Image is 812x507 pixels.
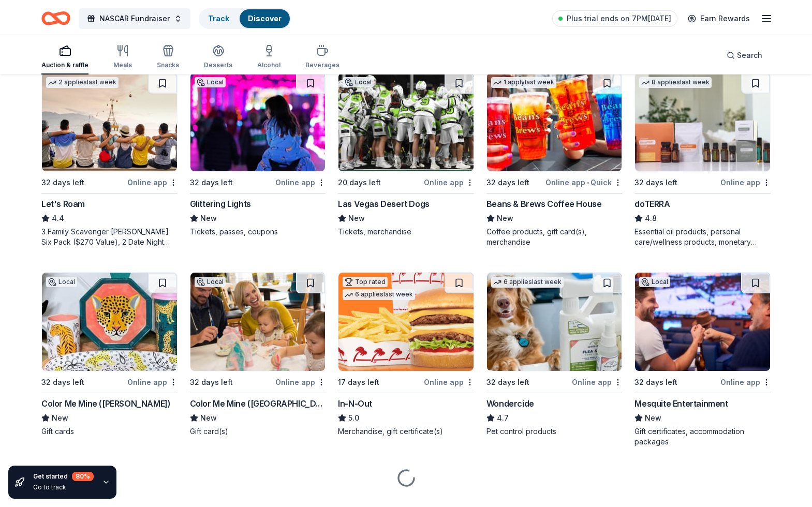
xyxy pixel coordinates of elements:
[190,198,251,210] div: Glittering Lights
[190,272,326,437] a: Image for Color Me Mine (Las Vegas)Local32 days leftOnline appColor Me Mine ([GEOGRAPHIC_DATA])Ne...
[486,397,534,410] div: Wondercide
[497,412,509,424] span: 4.7
[41,397,170,410] div: Color Me Mine ([PERSON_NAME])
[33,472,94,481] div: Get started
[634,272,771,447] a: Image for Mesquite EntertainmentLocal32 days leftOnline appMesquite EntertainmentNewGift certific...
[497,212,513,225] span: New
[338,272,474,437] a: Image for In-N-OutTop rated6 applieslast week17 days leftOnline appIn-N-Out5.0Merchandise, gift c...
[41,61,88,69] div: Auction & raffle
[491,77,556,88] div: 1 apply last week
[157,61,179,69] div: Snacks
[486,272,623,437] a: Image for Wondercide6 applieslast week32 days leftOnline appWondercide4.7Pet control products
[343,289,415,300] div: 6 applies last week
[195,277,226,287] div: Local
[487,73,622,171] img: Image for Beans & Brews Coffee House
[113,61,132,69] div: Meals
[46,77,119,88] div: 2 applies last week
[41,376,84,389] div: 32 days left
[486,426,623,437] div: Pet control products
[486,72,623,247] a: Image for Beans & Brews Coffee House1 applylast week32 days leftOnline app•QuickBeans & Brews Cof...
[208,14,229,23] a: Track
[190,73,326,171] img: Image for Glittering Lights
[190,72,326,237] a: Image for Glittering LightsLocal32 days leftOnline appGlittering LightsNewTickets, passes, coupons
[567,12,671,25] span: Plus trial ends on 7PM[DATE]
[487,273,622,371] img: Image for Wondercide
[79,8,190,29] button: NASCAR Fundraiser
[127,376,178,389] div: Online app
[41,6,70,31] a: Home
[52,412,68,424] span: New
[41,426,178,437] div: Gift cards
[52,212,64,225] span: 4.4
[552,10,677,27] a: Plus trial ends on 7PM[DATE]
[200,212,217,225] span: New
[42,273,177,371] img: Image for Color Me Mine (Henderson)
[42,73,177,171] img: Image for Let's Roam
[348,412,359,424] span: 5.0
[190,376,233,389] div: 32 days left
[190,426,326,437] div: Gift card(s)
[486,227,623,247] div: Coffee products, gift card(s), merchandise
[200,412,217,424] span: New
[248,14,282,23] a: Discover
[204,61,232,69] div: Desserts
[305,61,339,69] div: Beverages
[72,472,94,481] div: 80 %
[634,72,771,247] a: Image for doTERRA8 applieslast week32 days leftOnline appdoTERRA4.8Essential oil products, person...
[486,198,602,210] div: Beans & Brews Coffee House
[343,277,388,287] div: Top rated
[257,40,280,74] button: Alcohol
[338,227,474,237] div: Tickets, merchandise
[634,176,677,189] div: 32 days left
[338,176,381,189] div: 20 days left
[190,397,326,410] div: Color Me Mine ([GEOGRAPHIC_DATA])
[41,198,85,210] div: Let's Roam
[338,73,474,171] img: Image for Las Vegas Desert Dogs
[491,277,564,288] div: 6 applies last week
[720,176,771,189] div: Online app
[634,198,670,210] div: doTERRA
[634,376,677,389] div: 32 days left
[737,49,762,62] span: Search
[338,376,379,389] div: 17 days left
[545,176,622,189] div: Online app Quick
[195,77,226,87] div: Local
[424,376,474,389] div: Online app
[634,397,728,410] div: Mesquite Entertainment
[486,176,529,189] div: 32 days left
[720,376,771,389] div: Online app
[127,176,178,189] div: Online app
[635,73,770,171] img: Image for doTERRA
[41,272,178,437] a: Image for Color Me Mine (Henderson)Local32 days leftOnline appColor Me Mine ([PERSON_NAME])NewGif...
[639,77,712,88] div: 8 applies last week
[41,40,88,74] button: Auction & raffle
[639,277,670,287] div: Local
[46,277,77,287] div: Local
[41,227,178,247] div: 3 Family Scavenger [PERSON_NAME] Six Pack ($270 Value), 2 Date Night Scavenger [PERSON_NAME] Two ...
[343,77,374,87] div: Local
[718,45,771,66] button: Search
[99,12,170,25] span: NASCAR Fundraiser
[338,72,474,237] a: Image for Las Vegas Desert DogsLocal20 days leftOnline appLas Vegas Desert DogsNewTickets, mercha...
[338,273,474,371] img: Image for In-N-Out
[275,176,326,189] div: Online app
[257,61,280,69] div: Alcohol
[348,212,365,225] span: New
[275,376,326,389] div: Online app
[199,8,291,29] button: TrackDiscover
[338,198,430,210] div: Las Vegas Desert Dogs
[682,9,756,28] a: Earn Rewards
[190,227,326,237] div: Tickets, passes, coupons
[486,376,529,389] div: 32 days left
[190,176,233,189] div: 32 days left
[635,273,770,371] img: Image for Mesquite Entertainment
[572,376,622,389] div: Online app
[424,176,474,189] div: Online app
[41,176,84,189] div: 32 days left
[305,40,339,74] button: Beverages
[157,40,179,74] button: Snacks
[645,212,657,225] span: 4.8
[587,178,589,187] span: •
[33,483,94,491] div: Go to track
[204,40,232,74] button: Desserts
